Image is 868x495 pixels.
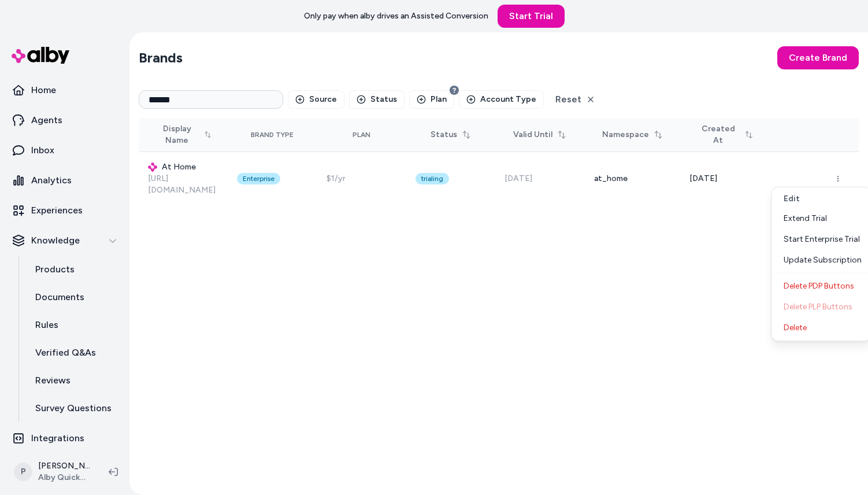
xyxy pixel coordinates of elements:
[24,367,125,394] a: Reviews
[148,161,218,173] h3: At Home
[409,90,454,109] button: Plan
[35,263,75,276] p: Products
[505,173,575,184] div: [DATE]
[349,90,405,109] button: Status
[31,431,84,445] p: Integrations
[24,256,125,283] a: Products
[5,424,125,452] a: Integrations
[24,283,125,311] a: Documents
[416,173,449,184] div: trialing
[31,204,83,217] p: Experiences
[304,10,488,22] p: Only pay when alby drives an Assisted Conversion
[459,90,544,109] button: Account Type
[12,47,69,64] img: alby Logo
[585,152,681,206] td: at_home
[498,5,565,28] a: Start Trial
[24,339,125,367] a: Verified Q&As
[35,374,71,387] p: Reviews
[689,119,760,151] button: Created At
[148,119,218,151] button: Display Name
[139,49,183,67] h2: Brands
[777,46,859,69] button: Create Brand
[595,124,670,145] button: Namespace
[148,162,157,172] img: alby Logo
[5,136,125,164] a: Inbox
[5,197,125,224] a: Experiences
[424,124,478,145] button: Status
[35,318,58,332] p: Rules
[31,173,72,187] p: Analytics
[35,290,84,304] p: Documents
[5,106,125,134] a: Agents
[5,167,125,194] a: Analytics
[327,173,397,184] div: $1/yr
[31,83,56,97] p: Home
[327,130,397,139] div: Plan
[35,346,96,360] p: Verified Q&As
[31,234,80,247] p: Knowledge
[35,401,112,415] p: Survey Questions
[237,173,280,184] div: Enterprise
[31,143,54,157] p: Inbox
[24,394,125,422] a: Survey Questions
[251,130,294,139] div: Brand Type
[5,227,125,254] button: Knowledge
[24,311,125,339] a: Rules
[5,76,125,104] a: Home
[148,173,216,195] a: [URL][DOMAIN_NAME]
[7,453,99,490] button: P[PERSON_NAME]Alby QuickStart Store
[288,90,344,109] button: Source
[38,460,90,472] p: [PERSON_NAME]
[38,472,90,483] span: Alby QuickStart Store
[506,124,573,145] button: Valid Until
[689,173,717,183] span: [DATE]
[548,90,602,109] button: Reset
[14,463,32,481] span: P
[31,113,62,127] p: Agents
